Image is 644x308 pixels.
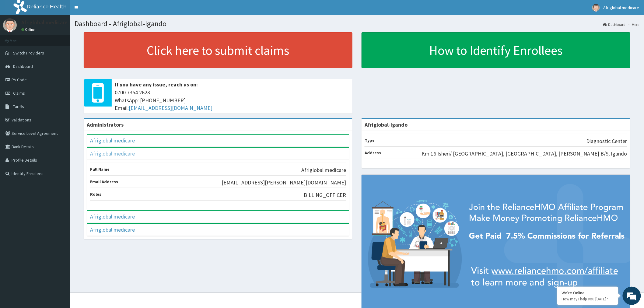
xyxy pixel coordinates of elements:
[604,5,639,10] span: Afriglobal medicare
[84,32,352,68] a: Click here to submit claims
[90,179,118,184] b: Email Address
[90,137,135,144] a: Afriglobal medicare
[115,81,198,88] b: If you have any issue, reach us on:
[87,121,124,128] b: Administrators
[603,22,626,27] a: Dashboard
[90,150,135,157] a: Afriglobal medicare
[365,121,408,128] strong: Afriglobal-Igando
[11,30,25,46] img: d_794563401_company_1708531726252_794563401
[562,296,614,302] p: How may I help you today?
[222,179,346,187] p: [EMAIL_ADDRESS][PERSON_NAME][DOMAIN_NAME]
[90,213,135,220] a: Afriglobal medicare
[304,191,346,199] p: BILLING_OFFICER
[115,89,349,112] span: 0700 7354 2623 WhatsApp: [PHONE_NUMBER] Email:
[422,150,627,158] p: Km 16 Isheri/ [GEOGRAPHIC_DATA], [GEOGRAPHIC_DATA], [PERSON_NAME] B/S, Igando
[365,150,381,156] b: Address
[626,22,639,27] li: Here
[32,34,102,42] div: Chat with us now
[301,166,346,174] p: Afriglobal medicare
[90,191,101,197] b: Roles
[90,166,110,172] b: Full Name
[586,137,627,145] p: Diagnostic Center
[35,77,84,138] span: We're online!
[13,90,25,96] span: Claims
[13,104,24,109] span: Tariffs
[100,3,114,18] div: Minimize live chat window
[13,64,33,69] span: Dashboard
[3,166,116,187] textarea: Type your message and hit 'Enter'
[75,20,639,28] h1: Dashboard - Afriglobal-Igando
[3,18,17,32] img: User Image
[129,104,212,111] a: [EMAIL_ADDRESS][DOMAIN_NAME]
[592,4,600,12] img: User Image
[362,32,630,68] a: How to Identify Enrollees
[90,226,135,233] a: Afriglobal medicare
[13,50,44,56] span: Switch Providers
[21,20,68,25] p: Afriglobal medicare
[365,138,375,143] b: Type
[562,290,614,296] div: We're Online!
[21,27,36,32] a: Online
